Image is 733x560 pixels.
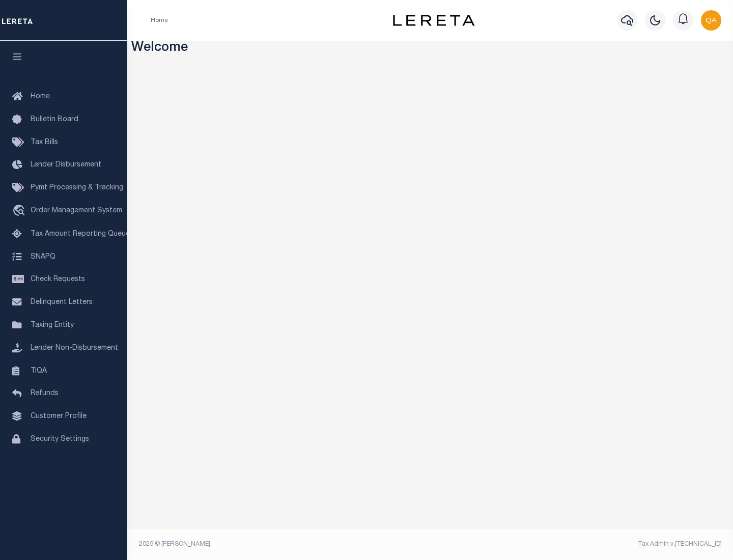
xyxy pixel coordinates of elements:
span: Lender Disbursement [31,161,101,169]
span: Tax Bills [31,139,58,146]
h3: Welcome [131,41,729,57]
span: SNAPQ [31,253,55,260]
div: 2025 © [PERSON_NAME]. [131,540,431,549]
i: travel_explore [12,205,29,218]
li: Home [151,16,168,25]
img: logo-dark.svg [393,15,474,26]
span: Pymt Processing & Tracking [31,184,123,191]
div: Tax Admin v.[TECHNICAL_ID] [438,540,722,549]
span: Bulletin Board [31,116,78,123]
span: Security Settings [31,436,89,443]
span: Tax Amount Reporting Queue [31,231,130,238]
span: Delinquent Letters [31,299,93,306]
span: Refunds [31,390,59,397]
span: Home [31,93,50,100]
img: svg+xml;base64,PHN2ZyB4bWxucz0iaHR0cDovL3d3dy53My5vcmcvMjAwMC9zdmciIHBvaW50ZXItZXZlbnRzPSJub25lIi... [701,10,721,31]
span: TIQA [31,367,47,374]
span: Customer Profile [31,413,87,420]
span: Order Management System [31,207,122,214]
span: Lender Non-Disbursement [31,345,118,352]
span: Check Requests [31,276,85,283]
span: Taxing Entity [31,322,74,329]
